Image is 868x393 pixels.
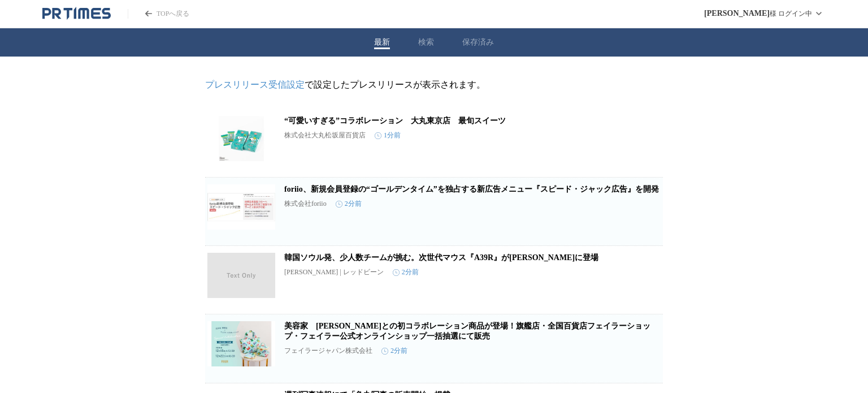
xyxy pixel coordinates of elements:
p: 株式会社大丸松坂屋百貨店 [284,131,366,140]
a: 美容家 [PERSON_NAME]との初コラボレーション商品が登場！旗艦店・全国百貨店フェイラーショップ・フェイラー公式オンラインショップ一括抽選にて販売 [284,322,650,340]
img: “可愛いすぎる”コラボレーション 大丸東京店 最旬スイーツ [207,116,275,161]
span: [PERSON_NAME] [704,9,770,18]
a: foriio、新規会員登録の“ゴールデンタイム”を独占する新広告メニュー『スピード・ジャック広告』を開発 [284,185,659,193]
p: フェイラージャパン株式会社 [284,346,372,356]
time: 2分前 [381,346,407,356]
img: 美容家 神崎恵さんとの初コラボレーション商品が登場！旗艦店・全国百貨店フェイラーショップ・フェイラー公式オンラインショップ一括抽選にて販売 [207,321,275,366]
button: 検索 [418,37,434,47]
a: “可愛いすぎる”コラボレーション 大丸東京店 最旬スイーツ [284,116,506,125]
a: 韓国ソウル発、少人数チームが挑む。次世代マウス『A39R』が[PERSON_NAME]に登場 [284,253,598,262]
button: 保存済み [462,37,494,47]
time: 2分前 [336,199,362,209]
button: 最新 [374,37,390,47]
time: 2分前 [393,267,419,277]
img: foriio、新規会員登録の“ゴールデンタイム”を独占する新広告メニュー『スピード・ジャック広告』を開発 [207,184,275,230]
time: 1分前 [375,131,401,140]
p: 株式会社foriio [284,199,327,209]
p: で設定したプレスリリースが表示されます。 [205,79,663,91]
a: PR TIMESのトップページはこちら [128,9,189,19]
p: [PERSON_NAME] | レッドビーン [284,267,384,277]
a: PR TIMESのトップページはこちら [42,7,111,20]
a: プレスリリース受信設定 [205,80,305,89]
img: 韓国ソウル発、少人数チームが挑む。次世代マウス『A39R』がMakuakeに登場 [207,253,275,298]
